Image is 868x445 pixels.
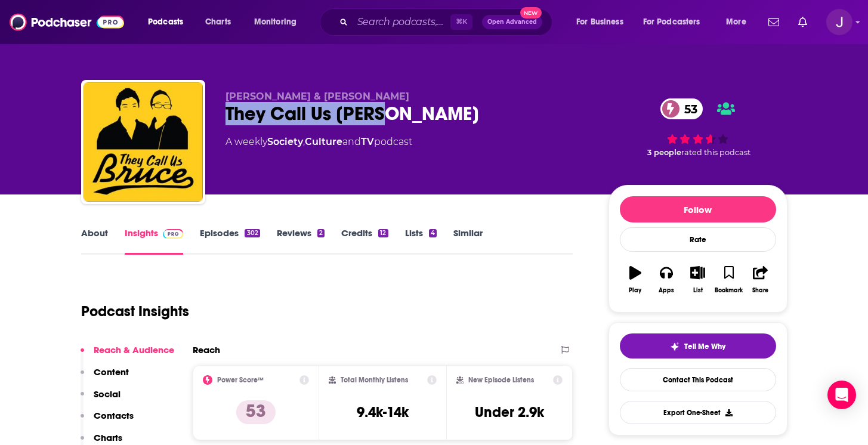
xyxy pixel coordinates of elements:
[361,136,374,147] a: TV
[826,9,852,35] img: User Profile
[205,14,231,30] span: Charts
[453,227,483,255] a: Similar
[94,366,129,378] p: Content
[357,403,409,421] h3: 9.4k-14k
[245,229,260,237] div: 302
[682,258,713,301] button: List
[647,148,681,157] span: 3 people
[303,136,305,147] span: ,
[81,410,134,432] button: Contacts
[635,13,718,32] button: open menu
[10,11,124,33] img: Podchaser - Follow, Share and Rate Podcasts
[140,13,199,32] button: open menu
[342,136,361,147] span: and
[226,91,409,102] span: [PERSON_NAME] & [PERSON_NAME]
[827,381,856,409] div: Open Intercom Messenger
[670,342,679,351] img: tell me why sparkle
[752,287,768,294] div: Share
[713,258,745,301] button: Bookmark
[475,403,544,421] h3: Under 2.9k
[726,14,746,30] span: More
[659,287,674,294] div: Apps
[568,13,638,32] button: open menu
[94,410,134,421] p: Contacts
[81,388,121,410] button: Social
[378,229,388,237] div: 12
[94,388,121,400] p: Social
[226,135,412,149] div: A weekly podcast
[81,302,189,320] h1: Podcast Insights
[254,14,296,30] span: Monitoring
[482,15,542,29] button: Open AdvancedNew
[305,136,342,147] a: Culture
[84,82,203,202] img: They Call Us Bruce
[745,258,776,301] button: Share
[236,400,276,424] p: 53
[672,98,703,119] span: 53
[429,229,437,237] div: 4
[826,9,852,35] button: Show profile menu
[450,14,472,30] span: ⌘ K
[620,196,776,222] button: Follow
[620,258,651,301] button: Play
[620,368,776,391] a: Contact This Podcast
[620,227,776,252] div: Rate
[81,227,108,255] a: About
[267,136,303,147] a: Society
[125,227,184,255] a: InsightsPodchaser Pro
[405,227,437,255] a: Lists4
[718,13,761,32] button: open menu
[826,9,852,35] span: Logged in as josephpapapr
[651,258,682,301] button: Apps
[620,401,776,424] button: Export One-Sheet
[341,376,408,384] h2: Total Monthly Listens
[608,91,787,165] div: 53 3 peoplerated this podcast
[684,342,725,351] span: Tell Me Why
[660,98,703,119] a: 53
[468,376,534,384] h2: New Episode Listens
[217,376,264,384] h2: Power Score™
[353,13,450,32] input: Search podcasts, credits, & more...
[148,14,183,30] span: Podcasts
[94,344,174,356] p: Reach & Audience
[277,227,325,255] a: Reviews2
[81,366,129,388] button: Content
[193,344,220,356] h2: Reach
[576,14,623,30] span: For Business
[317,229,325,237] div: 2
[793,12,812,32] a: Show notifications dropdown
[681,148,750,157] span: rated this podcast
[200,227,260,255] a: Episodes302
[487,19,537,25] span: Open Advanced
[81,344,174,366] button: Reach & Audience
[693,287,703,294] div: List
[620,333,776,359] button: tell me why sparkleTell Me Why
[341,227,388,255] a: Credits12
[163,229,184,239] img: Podchaser Pro
[629,287,641,294] div: Play
[643,14,700,30] span: For Podcasters
[715,287,743,294] div: Bookmark
[520,7,542,18] span: New
[94,432,122,443] p: Charts
[764,12,784,32] a: Show notifications dropdown
[246,13,312,32] button: open menu
[197,13,238,32] a: Charts
[331,8,564,36] div: Search podcasts, credits, & more...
